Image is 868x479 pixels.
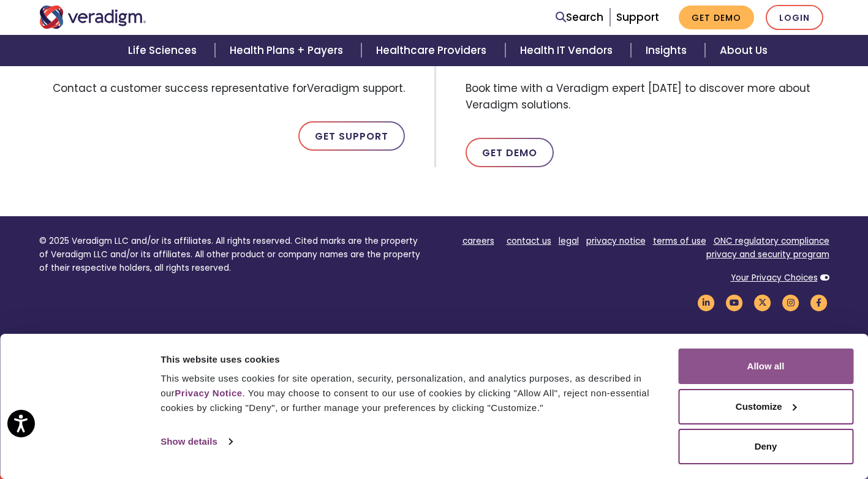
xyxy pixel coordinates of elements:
a: privacy and security program [706,249,829,260]
a: Health IT Vendors [505,35,631,66]
a: Veradigm Instagram Link [780,296,801,308]
a: Veradigm Facebook Link [809,296,829,308]
a: Your Privacy Choices [731,272,818,284]
button: Customize [678,389,853,424]
span: Are you looking for support? Contact a customer success representative for [39,42,405,102]
a: Veradigm Twitter Link [752,296,773,308]
a: Veradigm YouTube Link [724,296,745,308]
button: Allow all [678,349,853,384]
p: © 2025 Veradigm LLC and/or its affiliates. All rights reserved. Cited marks are the property of V... [39,235,425,274]
a: contact us [507,235,551,247]
a: Search [556,9,603,26]
a: ONC regulatory compliance [714,235,829,247]
a: terms of use [653,235,706,247]
a: About Us [705,35,782,66]
a: Login [766,5,823,30]
a: Get Demo [679,6,754,29]
img: Veradigm logo [39,6,146,29]
a: Veradigm LinkedIn Link [696,296,717,308]
a: Get Support [298,121,405,151]
button: Deny [678,429,853,464]
a: privacy notice [586,235,646,247]
span: Are you looking to learn more about our solutions? Book time with a Veradigm expert [DATE] to dis... [466,42,829,118]
a: Privacy Notice [175,388,242,398]
a: Get Demo [466,138,554,167]
span: Veradigm support. [307,81,405,96]
a: Healthcare Providers [361,35,505,66]
a: Support [616,10,659,25]
a: legal [559,235,579,247]
a: Show details [160,432,232,451]
a: Insights [631,35,705,66]
a: careers [462,235,494,247]
div: This website uses cookies [160,352,664,367]
a: Health Plans + Payers [215,35,361,66]
a: Life Sciences [113,35,215,66]
div: This website uses cookies for site operation, security, personalization, and analytics purposes, ... [160,371,664,415]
